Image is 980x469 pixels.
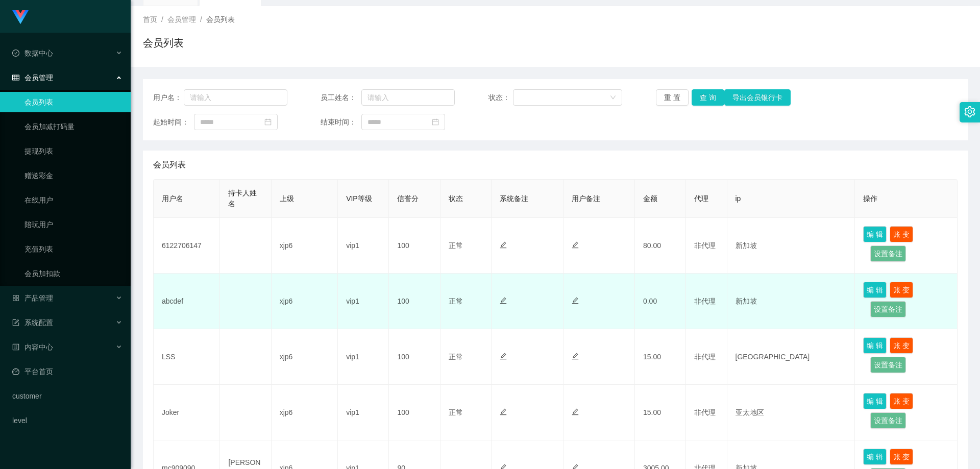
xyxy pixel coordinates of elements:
[572,241,579,249] i: 图标: edit
[12,343,53,351] span: 内容中心
[572,408,579,415] i: 图标: edit
[890,449,913,465] button: 账 变
[272,218,338,274] td: xjp6
[338,274,389,329] td: vip1
[870,245,906,262] button: 设置备注
[572,353,579,360] i: 图标: edit
[635,218,686,274] td: 80.00
[432,118,439,126] i: 图标: calendar
[206,15,235,23] span: 会员列表
[572,194,600,203] span: 用户备注
[488,92,513,103] span: 状态：
[346,194,372,203] span: VIP等级
[24,165,122,186] a: 赠送彩金
[449,353,463,361] span: 正常
[12,386,122,406] a: customer
[635,385,686,440] td: 15.00
[500,408,507,415] i: 图标: edit
[154,385,220,440] td: Joker
[12,361,122,382] a: 图标: dashboard平台首页
[863,337,887,354] button: 编 辑
[727,218,855,274] td: 新加坡
[161,15,163,23] span: /
[890,282,913,298] button: 账 变
[890,226,913,242] button: 账 变
[167,15,196,23] span: 会员管理
[635,329,686,385] td: 15.00
[361,89,455,106] input: 请输入
[272,385,338,440] td: xjp6
[643,194,657,203] span: 金额
[143,15,157,23] span: 首页
[321,92,361,103] span: 员工姓名：
[863,282,887,298] button: 编 辑
[870,412,906,429] button: 设置备注
[863,226,887,242] button: 编 辑
[694,297,716,305] span: 非代理
[389,218,440,274] td: 100
[890,393,913,409] button: 账 变
[724,89,791,106] button: 导出会员银行卡
[635,274,686,329] td: 0.00
[863,393,887,409] button: 编 辑
[153,159,186,171] span: 会员列表
[692,89,724,106] button: 查 询
[338,385,389,440] td: vip1
[694,353,716,361] span: 非代理
[12,49,53,57] span: 数据中心
[12,319,19,326] i: 图标: form
[863,194,877,203] span: 操作
[863,449,887,465] button: 编 辑
[500,194,528,203] span: 系统备注
[870,357,906,373] button: 设置备注
[154,329,220,385] td: LSS
[184,89,287,106] input: 请输入
[727,385,855,440] td: 亚太地区
[338,218,389,274] td: vip1
[964,106,975,117] i: 图标: setting
[449,297,463,305] span: 正常
[272,274,338,329] td: xjp6
[736,194,741,203] span: ip
[449,194,463,203] span: 状态
[24,239,122,259] a: 充值列表
[24,214,122,235] a: 陪玩用户
[572,297,579,304] i: 图标: edit
[24,116,122,137] a: 会员加减打码量
[24,141,122,161] a: 提现列表
[12,410,122,431] a: level
[12,343,19,351] i: 图标: profile
[12,294,53,302] span: 产品管理
[200,15,202,23] span: /
[162,194,183,203] span: 用户名
[694,408,716,416] span: 非代理
[12,50,19,57] i: 图标: check-circle-o
[694,241,716,250] span: 非代理
[12,73,53,82] span: 会员管理
[153,117,194,128] span: 起始时间：
[228,189,257,208] span: 持卡人姓名
[870,301,906,317] button: 设置备注
[12,318,53,327] span: 系统配置
[24,190,122,210] a: 在线用户
[264,118,272,126] i: 图标: calendar
[389,329,440,385] td: 100
[500,241,507,249] i: 图标: edit
[656,89,689,106] button: 重 置
[321,117,361,128] span: 结束时间：
[12,294,19,302] i: 图标: appstore-o
[389,385,440,440] td: 100
[727,274,855,329] td: 新加坡
[500,297,507,304] i: 图标: edit
[610,94,616,102] i: 图标: down
[153,92,184,103] span: 用户名：
[12,10,29,24] img: logo.9652507e.png
[500,353,507,360] i: 图标: edit
[24,263,122,284] a: 会员加扣款
[389,274,440,329] td: 100
[24,92,122,112] a: 会员列表
[449,408,463,416] span: 正常
[449,241,463,250] span: 正常
[272,329,338,385] td: xjp6
[143,35,184,51] h1: 会员列表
